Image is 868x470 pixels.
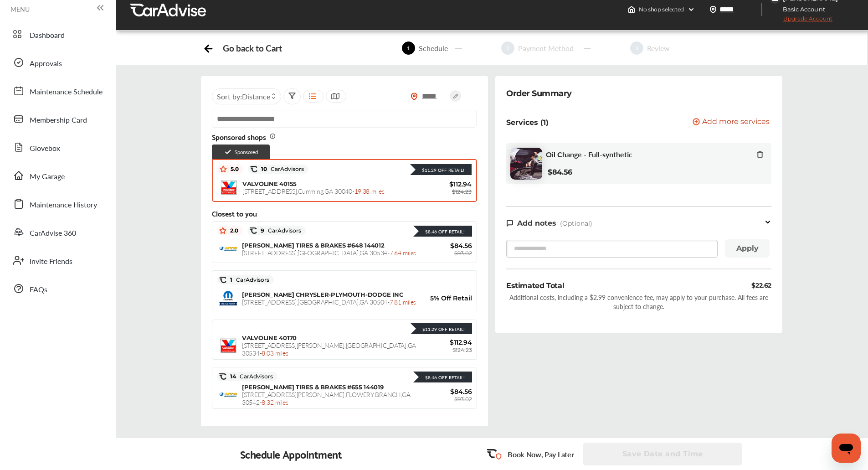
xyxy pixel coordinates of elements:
span: Basic Account [770,5,832,14]
div: Estimated Total [506,280,564,291]
img: star_icon.59ea9307.svg [220,165,227,173]
div: Order Summary [506,87,572,100]
span: 2 [501,41,514,55]
a: Dashboard [8,22,107,46]
span: VALVOLINE 40155 [242,180,297,187]
div: $11.29 Off Retail! [418,326,465,332]
img: caradvise_icon.5c74104a.svg [219,373,226,380]
span: 19.38 miles [354,186,385,196]
iframe: Button to launch messaging window [832,434,861,463]
span: (Optional) [560,219,592,227]
span: [PERSON_NAME] CHRYSLER-PLYMOUTH-DODGE INC [242,291,403,298]
span: Dashboard [30,30,65,41]
span: CarAdvisors [264,227,301,234]
span: Distance [242,91,270,102]
span: $124.23 [452,346,472,353]
span: 14 [226,373,273,380]
img: header-home-logo.8d720a4f.svg [628,6,635,13]
span: Membership Card [30,114,87,126]
span: $84.56 [417,242,472,250]
span: [PERSON_NAME] TIRES & BRAKES #648 144012 [242,242,385,249]
div: Review [643,43,673,53]
span: 7.81 miles [390,297,416,306]
span: $112.94 [417,338,472,346]
span: Upgrade Account [770,15,832,26]
span: 3 [630,41,643,55]
span: 2.0 [226,227,238,234]
img: logo-mavis.png [219,393,237,398]
div: Go back to Cart [223,43,282,53]
b: $84.56 [548,168,572,176]
span: $93.02 [454,396,472,403]
img: header-down-arrow.9dd2ce7d.svg [688,6,695,13]
span: Maintenance History [30,199,97,211]
p: Book Now, Pay Later [508,449,574,460]
span: [STREET_ADDRESS] , [GEOGRAPHIC_DATA] , GA 30504 - [242,297,416,306]
button: Apply [725,239,770,258]
span: 1 [402,41,415,55]
span: [PERSON_NAME] TIRES & BRAKES #655 144019 [242,383,384,391]
span: Invite Friends [30,256,72,268]
img: header-divider.bc55588e.svg [761,3,762,16]
img: star_icon.59ea9307.svg [219,227,226,234]
span: [STREET_ADDRESS][PERSON_NAME] , [GEOGRAPHIC_DATA] , GA 30534 - [242,341,416,357]
div: $22.62 [751,280,771,291]
span: Oil Change - Full-synthetic [546,150,632,159]
a: My Garage [8,164,107,187]
img: location_vector_orange.38f05af8.svg [411,93,418,100]
a: Approvals [8,51,107,74]
img: location_vector.a44bc228.svg [709,6,717,13]
span: Sort by : [217,91,270,102]
img: caradvise_icon.5c74104a.svg [250,227,257,234]
span: CarAdvisors [232,277,269,283]
span: Approvals [30,58,62,70]
div: $8.46 Off Retail! [421,374,465,381]
a: Invite Friends [8,248,107,272]
span: 8.32 miles [262,398,288,407]
span: 5.0 [227,165,239,173]
img: check-icon.521c8815.svg [224,148,232,156]
a: FAQs [8,277,107,300]
div: Closest to you [212,209,477,217]
span: Add notes [517,219,556,227]
span: [STREET_ADDRESS] , Cumming , GA 30040 - [242,186,385,196]
span: No shop selected [639,6,684,13]
a: Add more services [693,118,771,127]
span: 10 [257,165,304,173]
a: Membership Card [8,107,107,131]
span: Glovebox [30,143,60,155]
span: MENU [10,5,30,13]
img: oil-change-thumb.jpg [510,148,542,180]
span: $84.56 [417,387,472,396]
img: logo-valvoline.png [219,336,237,355]
a: Maintenance Schedule [8,79,107,103]
span: CarAdvisors [236,373,273,380]
img: logo-mopar.png [219,291,237,305]
p: Services (1) [506,118,549,127]
span: Maintenance Schedule [30,86,103,98]
img: logo-mavis.png [219,247,237,252]
img: caradvise_icon.5c74104a.svg [250,165,257,173]
button: Add more services [693,118,770,127]
img: caradvise_icon.5c74104a.svg [219,276,226,284]
a: Glovebox [8,135,107,159]
span: Add more services [702,118,770,127]
span: $124.23 [452,188,472,195]
span: CarAdvise 360 [30,227,76,239]
a: CarAdvise 360 [8,220,107,244]
span: [STREET_ADDRESS][PERSON_NAME] , FLOWERY BRANCH , GA 30542 - [242,390,411,407]
div: Additional costs, including a $2.99 convenience fee, may apply to your purchase. All fees are sub... [506,293,771,311]
img: logo-valvoline.png [220,178,238,196]
span: $93.02 [454,250,472,257]
span: VALVOLINE 40170 [242,334,297,341]
div: Schedule Appointment [240,448,342,460]
span: CarAdvisors [267,166,304,172]
span: 7.64 miles [390,248,416,257]
span: $112.94 [417,180,472,188]
span: FAQs [30,284,47,296]
span: My Garage [30,171,65,183]
span: [STREET_ADDRESS] , [GEOGRAPHIC_DATA] , GA 30534 - [242,248,416,257]
a: Maintenance History [8,192,107,216]
div: $8.46 Off Retail! [421,228,465,235]
div: $11.29 Off Retail! [417,167,464,173]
